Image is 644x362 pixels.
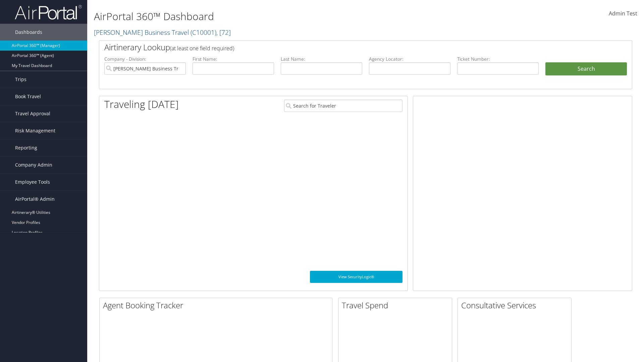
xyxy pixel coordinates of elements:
[457,56,539,62] label: Ticket Number:
[104,56,186,62] label: Company - Division:
[15,88,41,105] span: Book Travel
[15,191,55,207] span: AirPortal® Admin
[310,271,402,283] a: View SecurityLogic®
[342,300,452,311] h2: Travel Spend
[15,122,55,139] span: Risk Management
[104,42,583,53] h2: Airtinerary Lookup
[545,62,627,76] button: Search
[191,28,216,37] span: ( C10001 )
[369,56,450,62] label: Agency Locator:
[15,157,52,173] span: Company Admin
[461,300,571,311] h2: Consultative Services
[15,174,50,190] span: Employee Tools
[15,139,37,156] span: Reporting
[284,100,402,112] input: Search for Traveler
[15,105,50,122] span: Travel Approval
[94,28,231,37] a: [PERSON_NAME] Business Travel
[15,71,26,88] span: Trips
[94,9,456,23] h1: AirPortal 360™ Dashboard
[193,56,274,62] label: First Name:
[170,45,234,52] span: (at least one field required)
[15,4,82,20] img: airportal-logo.png
[103,300,332,311] h2: Agent Booking Tracker
[104,97,179,111] h1: Traveling [DATE]
[15,24,42,41] span: Dashboards
[216,28,231,37] span: , [ 72 ]
[609,3,637,24] a: Admin Test
[281,56,362,62] label: Last Name:
[609,10,637,17] span: Admin Test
